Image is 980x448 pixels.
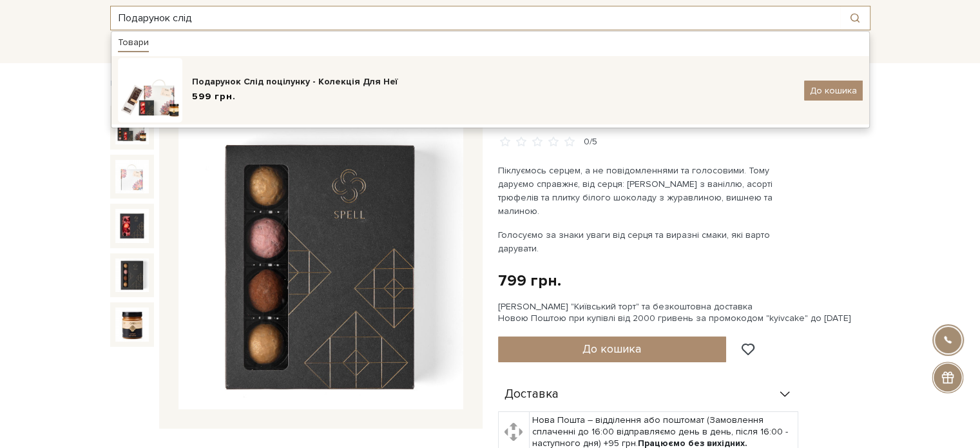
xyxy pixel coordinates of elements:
[178,125,463,410] img: Подарунок Вигук серця
[504,389,559,400] span: Доставка
[115,258,149,292] img: Подарунок Вигук серця
[192,75,794,88] div: Подарунок Слід поцілунку - Колекція Для Неї
[498,271,561,291] div: 799 грн.
[498,228,800,255] p: Голосуємо за знаки уваги від серця та виразні смаки, які варто дарувати.
[115,307,149,341] img: Подарунок Вигук серця
[840,6,870,30] button: Пошук товару у каталозі
[582,342,641,356] span: До кошика
[498,336,727,362] button: До кошика
[118,58,182,122] img: img_2447-100x100.png
[110,79,142,88] a: Головна
[115,209,149,242] img: Подарунок Вигук серця
[111,56,869,124] a: Подарунок Слід поцілунку - Колекція Для Неї599 грн. До кошика
[804,81,863,101] button: До кошика
[810,85,857,96] span: До кошика
[118,37,149,52] div: Товари
[498,301,870,324] div: [PERSON_NAME] "Київський торт" та безкоштовна доставка Новою Поштою при купівлі від 2000 гривень ...
[192,90,236,104] span: 599 грн.
[110,37,159,57] a: Каталог
[498,164,800,218] p: Піклуємось серцем, а не повідомленнями та голосовими. Тому даруємо справжнє, від серця: [PERSON_N...
[111,6,840,30] input: Пошук товару у каталозі
[115,160,149,193] img: Подарунок Вигук серця
[584,136,597,148] div: 0/5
